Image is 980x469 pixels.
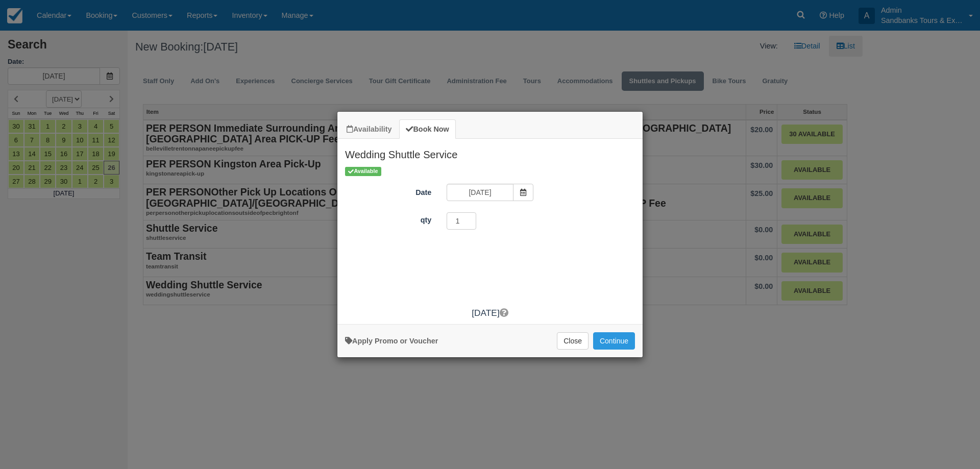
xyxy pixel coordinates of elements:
a: Availability [340,119,398,139]
a: Book Now [399,119,455,139]
span: Available [345,167,381,176]
input: qty [447,212,476,230]
a: Apply Voucher [345,337,438,345]
span: [DATE] [472,308,499,318]
button: Close [557,332,589,350]
div: Item Modal [337,139,643,319]
label: Date [337,184,439,198]
h2: Wedding Shuttle Service [337,139,643,165]
button: Add to Booking [593,332,635,350]
label: qty [337,211,439,226]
